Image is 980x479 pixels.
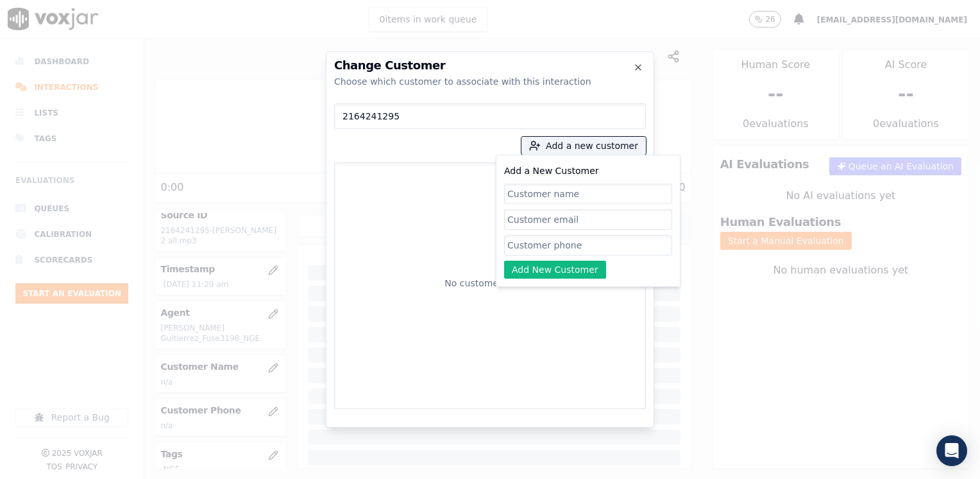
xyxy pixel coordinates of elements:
button: Add a new customer [521,137,646,155]
p: No customers found [444,277,535,290]
input: Customer email [504,209,672,230]
div: Choose which customer to associate with this interaction [334,75,646,88]
input: Search Customers [334,103,646,129]
input: Customer phone [504,235,672,256]
label: Add a New Customer [504,166,599,176]
h2: Change Customer [334,60,646,71]
div: Open Intercom Messenger [936,435,967,466]
input: Customer name [504,184,672,204]
button: Add New Customer [504,261,606,279]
